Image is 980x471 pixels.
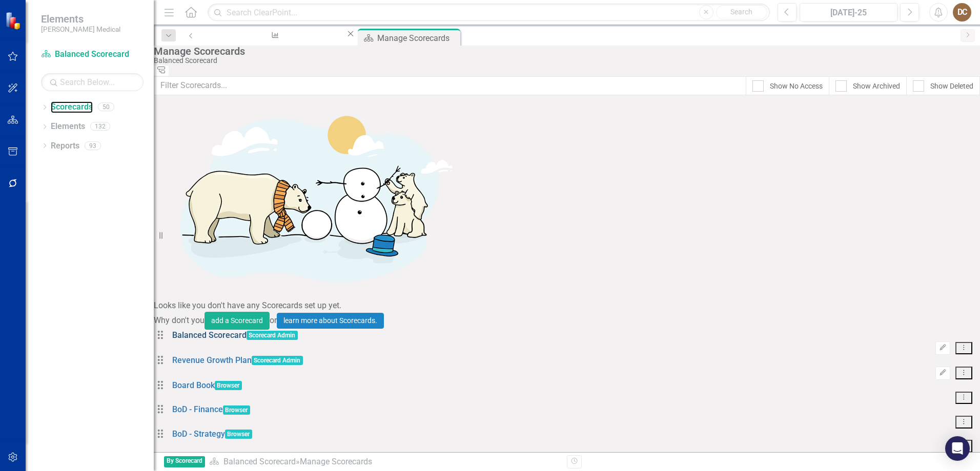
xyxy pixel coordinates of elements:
span: Search [730,8,752,16]
a: Revenue Growth Plan [172,355,252,365]
span: Why don't you [154,315,205,325]
a: Board Book [172,380,215,390]
span: Scorecard Admin [252,356,303,365]
span: Browser [223,405,251,415]
div: Looks like you don't have any Scorecards set up yet. [154,300,980,312]
div: Weekly Installed New Account Sales (YTD) [211,38,336,51]
a: Elements [51,121,85,133]
a: Scorecards [51,101,93,113]
span: Elements [41,13,120,25]
a: BoD - Finance [172,404,223,414]
span: Browser [225,430,253,439]
a: Weekly Installed New Account Sales (YTD) [201,29,345,41]
a: learn more about Scorecards. [277,313,384,329]
div: 132 [90,122,110,131]
button: add a Scorecard [205,312,270,330]
a: Balanced Scorecard [41,49,144,60]
button: DC [953,3,971,22]
div: Balanced Scorecard [154,57,975,65]
button: Search [716,5,767,19]
div: 93 [85,141,101,150]
input: Search ClearPoint... [208,4,770,22]
span: By Scorecard [164,456,205,468]
div: Show Archived [853,81,900,91]
div: Show Deleted [930,81,973,91]
img: ClearPoint Strategy [5,12,23,30]
input: Filter Scorecards... [154,76,746,95]
span: Scorecard Admin [247,331,298,340]
img: Getting started [154,95,461,300]
button: [DATE]-25 [800,3,897,22]
input: Search Below... [41,73,144,91]
a: Balanced Scorecard [223,457,296,466]
span: or [270,315,277,325]
div: [DATE]-25 [803,7,894,19]
a: BoD - Strategy [172,429,225,439]
div: Manage Scorecards [154,46,975,57]
small: [PERSON_NAME] Medical [41,25,120,33]
span: Browser [215,381,242,390]
a: Balanced Scorecard [172,330,247,340]
div: Open Intercom Messenger [945,436,970,461]
div: Show No Access [770,81,823,91]
div: 50 [98,103,114,112]
a: Reports [51,140,79,152]
div: Manage Scorecards [377,32,458,45]
div: » Manage Scorecards [209,456,559,468]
